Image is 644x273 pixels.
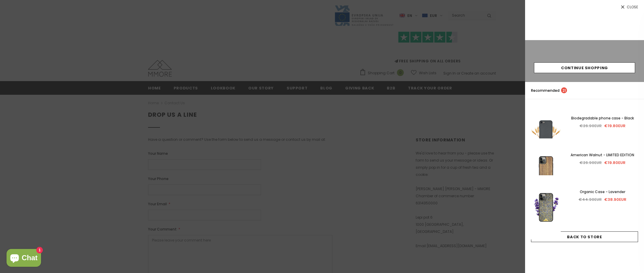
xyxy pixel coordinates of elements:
a: American Walnut - LIMITED EDITION [567,152,638,158]
span: Close [627,5,638,9]
span: €38.90EUR [604,197,626,202]
inbox-online-store-chat: Shopify online store chat [5,249,43,268]
a: Organic Case - Lavender [567,189,638,195]
span: €26.90EUR [579,123,602,129]
span: American Walnut - LIMITED EDITION [571,152,634,157]
span: €19.80EUR [604,160,626,165]
a: Biodegradable phone case - Black [567,115,638,121]
a: search [632,88,638,94]
span: Biodegradable phone case - Black [571,116,634,121]
span: €26.90EUR [579,160,602,165]
a: Continue Shopping [534,62,635,73]
span: Organic Case - Lavender [580,189,625,194]
span: €44.90EUR [579,197,602,202]
span: 21 [561,87,567,93]
a: Back To Store [531,231,638,242]
p: Recommended [531,87,567,94]
span: €19.80EUR [604,123,626,129]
